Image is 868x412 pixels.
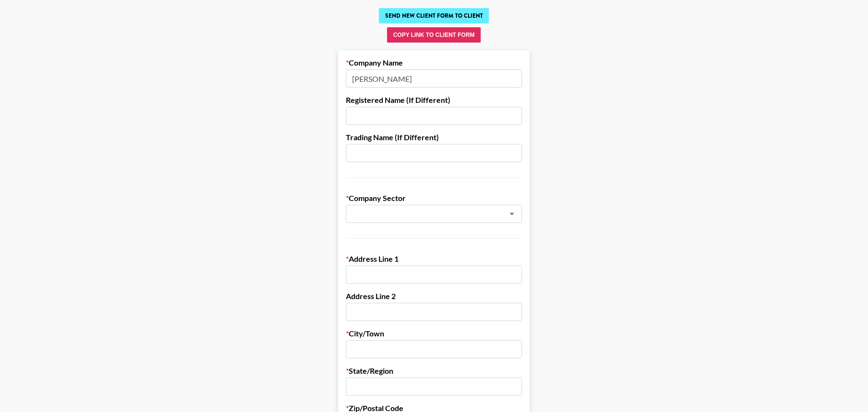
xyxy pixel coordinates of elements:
label: State/Region [346,366,522,376]
button: Copy Link to Client Form [387,27,481,43]
label: City/Town [346,329,522,338]
label: Registered Name (If Different) [346,95,522,105]
button: Send New Client Form to Client [379,8,489,23]
label: Trading Name (If Different) [346,133,522,142]
label: Company Sector [346,193,522,203]
label: Address Line 2 [346,291,522,301]
label: Company Name [346,58,522,67]
button: Open [505,207,519,221]
label: Address Line 1 [346,254,522,264]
